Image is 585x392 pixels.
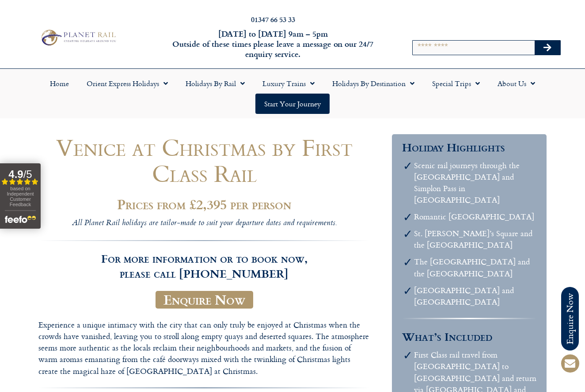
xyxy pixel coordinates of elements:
[255,94,330,114] a: Start your Journey
[489,73,544,94] a: About Us
[78,73,177,94] a: Orient Express Holidays
[41,73,78,94] a: Home
[323,73,423,94] a: Holidays by Destination
[38,28,118,47] img: Planet Rail Train Holidays Logo
[177,73,254,94] a: Holidays by Rail
[4,73,581,114] nav: Menu
[158,29,388,60] h6: [DATE] to [DATE] 9am – 5pm Outside of these times please leave a message on our 24/7 enquiry serv...
[535,41,560,55] button: Search
[251,14,295,24] a: 01347 66 53 33
[254,73,323,94] a: Luxury Trains
[423,73,489,94] a: Special Trips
